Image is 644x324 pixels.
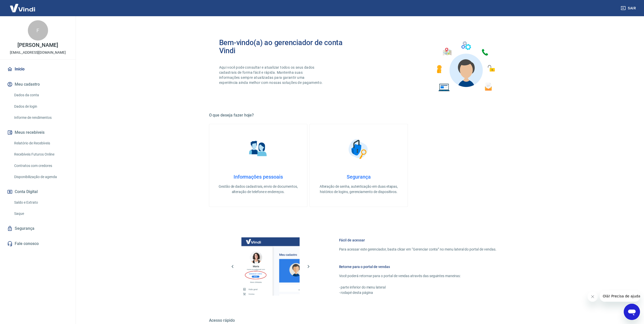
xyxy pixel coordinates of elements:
[6,186,70,197] button: Conta Digital
[318,184,400,195] p: Alteração de senha, autenticação em duas etapas, histórico de logins, gerenciamento de dispositivos.
[346,136,371,162] img: Segurança
[12,161,70,171] a: Contratos com credores
[3,4,43,8] span: Olá! Precisa de ajuda?
[6,127,70,138] button: Meus recebíveis
[12,90,70,100] a: Dados da conta
[12,208,70,219] a: Saque
[12,112,70,123] a: Informe de rendimentos
[219,65,324,85] p: Aqui você pode consultar e atualizar todos os seus dados cadastrais de forma fácil e rápida. Mant...
[245,136,271,162] img: Informações pessoais
[12,101,70,112] a: Dados de login
[12,138,70,148] a: Relatório de Recebíveis
[339,238,496,243] h6: Fácil de acessar
[309,124,408,207] a: SegurançaSegurançaAlteração de senha, autenticação em duas etapas, histórico de logins, gerenciam...
[620,4,638,13] button: Sair
[318,174,400,180] h4: Segurança
[6,238,70,249] a: Fale conosco
[10,50,66,55] p: [EMAIL_ADDRESS][DOMAIN_NAME]
[209,113,509,118] h5: O que deseja fazer hoje?
[624,304,640,320] iframe: Botão para abrir a janela de mensagens
[339,290,496,295] p: - rodapé desta página
[209,124,307,207] a: Informações pessoaisInformações pessoaisGestão de dados cadastrais, envio de documentos, alteraçã...
[241,237,300,296] img: Imagem da dashboard mostrando o botão de gerenciar conta na sidebar no lado esquerdo
[6,64,70,75] a: Início
[219,39,359,55] h2: Bem-vindo(a) ao gerenciador de conta Vindi
[217,174,299,180] h4: Informações pessoais
[339,285,496,290] p: - parte inferior do menu lateral
[217,184,299,195] p: Gestão de dados cadastrais, envio de documentos, alteração de telefone e endereços.
[209,318,509,323] h5: Acesso rápido
[12,172,70,182] a: Disponibilização de agenda
[6,0,39,16] img: Vindi
[600,291,640,302] iframe: Mensagem da empresa
[17,43,58,48] p: [PERSON_NAME]
[28,20,48,41] div: F
[588,292,598,302] iframe: Fechar mensagem
[432,39,498,94] img: Imagem de um avatar masculino com diversos icones exemplificando as funcionalidades do gerenciado...
[339,273,496,279] p: Você poderá retornar para o portal de vendas através das seguintes maneiras:
[339,247,496,252] p: Para acessar este gerenciador, basta clicar em “Gerenciar conta” no menu lateral do portal de ven...
[6,79,70,90] button: Meu cadastro
[12,149,70,160] a: Recebíveis Futuros Online
[339,264,496,269] h6: Retorne para o portal de vendas
[12,197,70,208] a: Saldo e Extrato
[6,223,70,234] a: Segurança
